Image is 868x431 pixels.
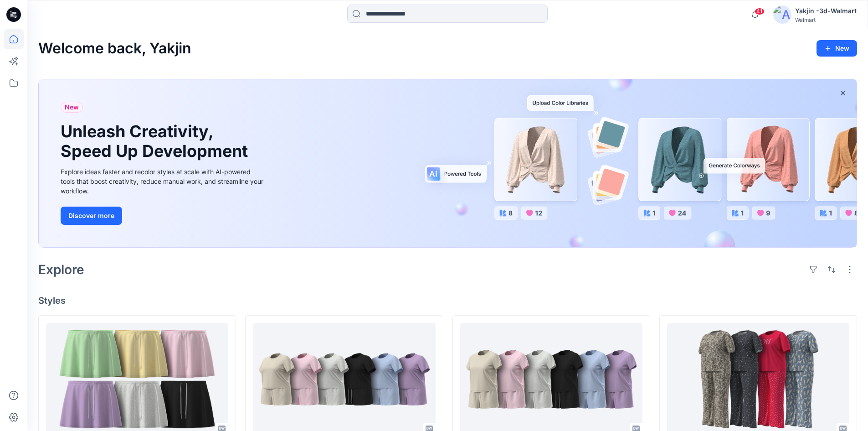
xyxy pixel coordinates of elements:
[38,40,191,57] h2: Welcome back, Yakjin
[65,102,79,113] span: New
[61,122,252,161] h1: Unleash Creativity, Speed Up Development
[773,5,791,24] img: avatar
[38,295,857,306] h4: Styles
[795,5,857,16] div: Yakjin -3d-Walmart
[755,8,765,15] span: 41
[61,207,122,225] button: Discover more
[61,167,266,196] div: Explore ideas faster and recolor styles at scale with AI-powered tools that boost creativity, red...
[817,40,857,57] button: New
[38,262,84,277] h2: Explore
[61,207,266,225] a: Discover more
[795,16,857,23] div: Walmart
